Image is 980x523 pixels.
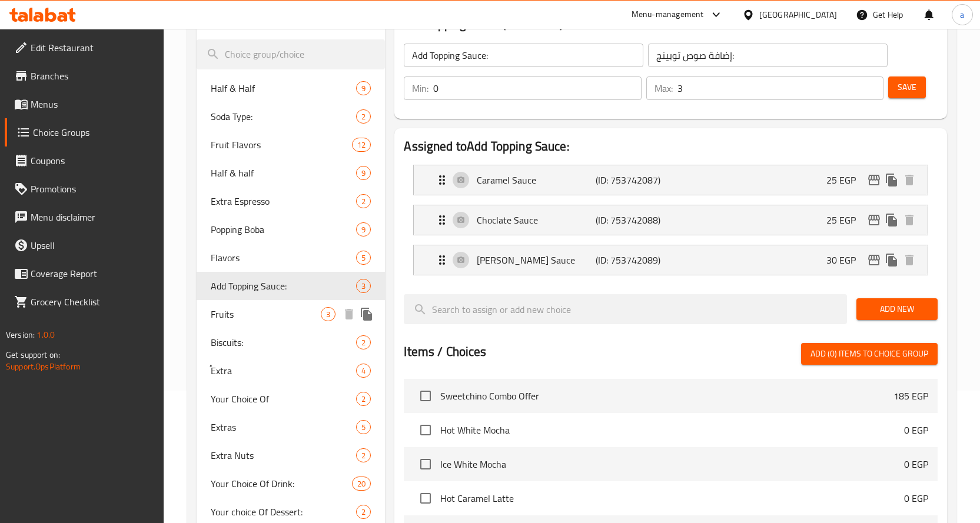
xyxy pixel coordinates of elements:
[197,413,386,441] div: Extras5
[888,76,926,98] button: Save
[477,173,596,187] p: Caramel Sauce
[211,138,353,152] span: Fruit Flavors
[404,15,938,34] h3: Add Topping Sauce: (ID: 724693)
[901,171,918,189] button: delete
[404,160,938,200] li: Expand
[901,251,918,269] button: delete
[197,244,386,272] div: Flavors5
[197,357,386,385] div: ُExtra4
[5,118,164,146] a: Choice Groups
[404,200,938,240] li: Expand
[404,343,486,361] h2: Items / Choices
[883,171,901,189] button: duplicate
[197,300,386,328] div: Fruits3deleteduplicate
[197,441,386,469] div: Extra Nuts2
[865,171,883,189] button: edit
[197,215,386,244] div: Popping Boba9
[211,222,357,236] span: Popping Boba
[356,364,371,378] div: Choices
[357,224,370,235] span: 9
[440,389,893,403] span: Sweetchino Combo Offer
[826,253,865,267] p: 30 EGP
[211,81,357,95] span: Half & Half
[357,252,370,264] span: 5
[5,288,164,316] a: Grocery Checklist
[356,448,371,462] div: Choices
[31,295,154,309] span: Grocery Checklist
[596,253,675,267] p: (ID: 753742089)
[357,507,370,518] span: 2
[356,222,371,236] div: Choices
[211,307,321,321] span: Fruits
[197,159,386,187] div: Half & half9
[197,102,386,131] div: Soda Type:2
[826,173,865,187] p: 25 EGP
[414,245,928,275] div: Expand
[413,486,438,511] span: Select choice
[5,231,164,259] a: Upsell
[211,109,357,124] span: Soda Type:
[356,166,371,180] div: Choices
[197,187,386,215] div: Extra Espresso2
[5,90,164,118] a: Menus
[340,305,358,323] button: delete
[356,420,371,434] div: Choices
[5,175,164,203] a: Promotions
[357,168,370,179] span: 9
[596,173,675,187] p: (ID: 753742087)
[6,327,35,342] span: Version:
[404,240,938,280] li: Expand
[898,80,916,95] span: Save
[826,213,865,227] p: 25 EGP
[404,138,938,155] h2: Assigned to Add Topping Sauce:
[357,83,370,94] span: 9
[883,211,901,229] button: duplicate
[759,8,837,21] div: [GEOGRAPHIC_DATA]
[414,165,928,195] div: Expand
[356,251,371,265] div: Choices
[404,294,847,324] input: search
[31,210,154,224] span: Menu disclaimer
[36,327,55,342] span: 1.0.0
[904,423,928,437] p: 0 EGP
[211,251,357,265] span: Flavors
[356,194,371,208] div: Choices
[413,418,438,442] span: Select choice
[356,505,371,519] div: Choices
[211,420,357,434] span: Extras
[353,139,370,151] span: 12
[856,298,938,320] button: Add New
[197,385,386,413] div: Your Choice Of2
[414,205,928,235] div: Expand
[31,238,154,252] span: Upsell
[596,213,675,227] p: (ID: 753742088)
[904,491,928,505] p: 0 EGP
[477,213,596,227] p: Choclate Sauce
[810,347,928,361] span: Add (0) items to choice group
[440,491,904,505] span: Hot Caramel Latte
[865,211,883,229] button: edit
[211,392,357,406] span: Your Choice Of
[5,146,164,175] a: Coupons
[33,125,154,139] span: Choice Groups
[632,8,704,22] div: Menu-management
[31,41,154,55] span: Edit Restaurant
[357,337,370,348] span: 2
[358,305,376,323] button: duplicate
[31,154,154,168] span: Coupons
[211,194,357,208] span: Extra Espresso
[197,74,386,102] div: Half & Half9
[197,272,386,300] div: Add Topping Sauce:3
[440,423,904,437] span: Hot White Mocha
[211,166,357,180] span: Half & half
[477,253,596,267] p: [PERSON_NAME] Sauce
[883,251,901,269] button: duplicate
[866,302,928,317] span: Add New
[357,111,370,122] span: 2
[904,457,928,471] p: 0 EGP
[357,196,370,207] span: 2
[353,478,370,489] span: 20
[893,389,928,403] p: 185 EGP
[6,359,81,374] a: Support.OpsPlatform
[197,328,386,357] div: Biscuits:2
